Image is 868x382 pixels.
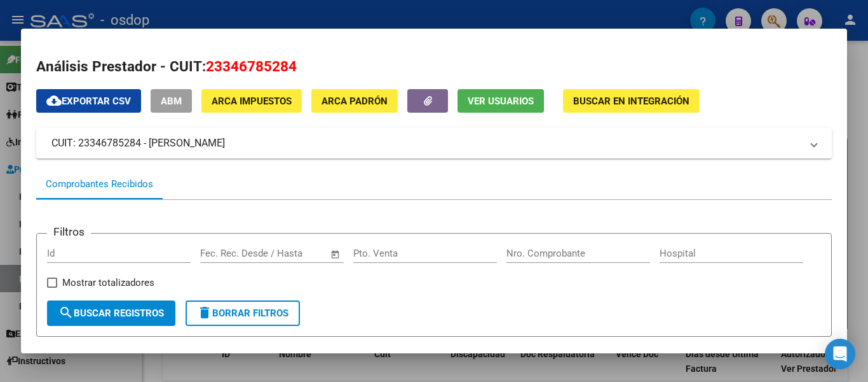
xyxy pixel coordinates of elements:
[161,95,182,107] span: ABM
[62,275,154,290] span: Mostrar totalizadores
[573,95,689,107] span: Buscar en Integración
[322,95,388,107] span: ARCA Padrón
[58,305,74,320] mat-icon: search
[201,89,302,113] button: ARCA Impuestos
[563,89,700,113] button: Buscar en Integración
[36,128,832,159] mat-expansion-panel-header: CUIT: 23346785284 - [PERSON_NAME]
[311,89,398,113] button: ARCA Padrón
[36,89,141,113] button: Exportar CSV
[468,95,534,107] span: Ver Usuarios
[253,248,315,259] input: End date
[47,223,91,240] h3: Filtros
[212,95,292,107] span: ARCA Impuestos
[825,339,855,369] div: Open Intercom Messenger
[36,56,832,78] h2: Análisis Prestador - CUIT:
[58,308,164,319] span: Buscar Registros
[46,93,62,108] mat-icon: cloud_download
[47,301,175,326] button: Buscar Registros
[46,177,153,192] div: Comprobantes Recibidos
[151,89,192,113] button: ABM
[206,58,297,74] span: 23346785284
[46,95,131,107] span: Exportar CSV
[197,305,212,320] mat-icon: delete
[197,308,288,319] span: Borrar Filtros
[329,247,343,262] button: Open calendar
[186,301,300,326] button: Borrar Filtros
[200,248,241,259] input: Start date
[51,136,801,151] mat-panel-title: CUIT: 23346785284 - [PERSON_NAME]
[458,89,544,113] button: Ver Usuarios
